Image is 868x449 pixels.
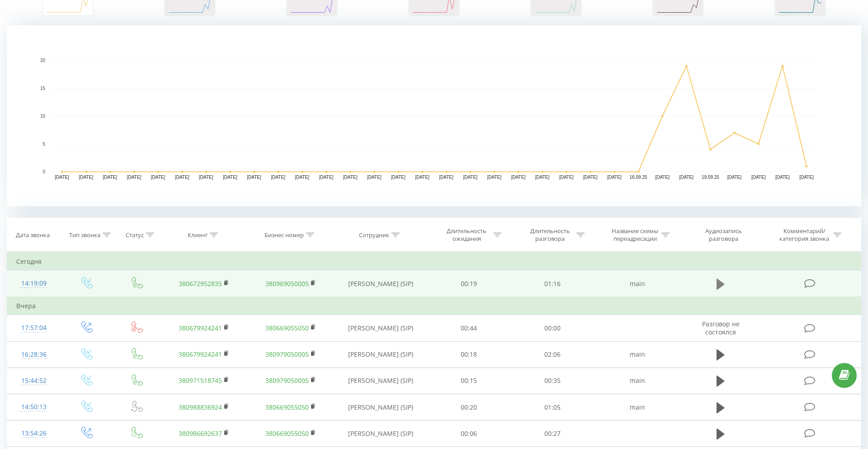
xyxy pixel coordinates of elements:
div: Название схемы переадресации [611,227,659,243]
text: [DATE] [535,175,550,180]
div: Дата звонка [16,231,50,239]
text: [DATE] [295,175,310,180]
a: 380969050005 [265,279,309,288]
text: [DATE] [391,175,406,180]
a: 380679924241 [179,350,222,358]
text: [DATE] [175,175,189,180]
td: main [594,368,681,394]
div: 16:28:36 [16,346,52,363]
a: 380988836924 [179,403,222,411]
div: Клиент [188,231,208,239]
td: 00:15 [427,368,510,394]
td: 00:19 [427,271,510,297]
div: Тип звонка [69,231,100,239]
td: Сегодня [7,253,861,271]
a: 380669055050 [265,429,309,438]
text: [DATE] [127,175,142,180]
td: main [594,271,681,297]
a: 380979050005 [265,350,309,358]
td: 00:27 [510,420,594,447]
text: [DATE] [775,175,790,180]
td: 00:00 [510,315,594,341]
svg: A chart. [7,25,861,206]
a: 380669055050 [265,324,309,332]
text: 19.09.25 [702,175,719,180]
td: [PERSON_NAME] (SIP) [334,341,427,368]
a: 380679924241 [179,324,222,332]
div: Сотрудник [359,231,389,239]
div: 15:44:52 [16,372,52,390]
td: main [594,341,681,368]
text: [DATE] [55,175,69,180]
div: Статус [126,231,144,239]
div: 17:57:04 [16,319,52,337]
text: [DATE] [487,175,502,180]
text: [DATE] [79,175,93,180]
td: 00:18 [427,341,510,368]
text: [DATE] [247,175,261,180]
td: [PERSON_NAME] (SIP) [334,315,427,341]
div: 14:19:09 [16,275,52,292]
td: 02:06 [510,341,594,368]
text: 0 [42,169,45,174]
text: [DATE] [151,175,165,180]
text: [DATE] [607,175,622,180]
text: [DATE] [415,175,429,180]
td: 01:16 [510,271,594,297]
div: Аудиозапись разговора [694,227,753,243]
td: [PERSON_NAME] (SIP) [334,368,427,394]
text: [DATE] [727,175,742,180]
div: 13:54:26 [16,425,52,442]
div: Бизнес номер [264,231,304,239]
text: 5 [42,142,45,147]
a: 380979050005 [265,376,309,385]
text: [DATE] [103,175,118,180]
text: [DATE] [463,175,477,180]
div: Длительность разговора [526,227,574,243]
text: [DATE] [751,175,766,180]
text: [DATE] [655,175,670,180]
a: 380986692637 [179,429,222,438]
text: [DATE] [223,175,237,180]
td: [PERSON_NAME] (SIP) [334,394,427,420]
td: 00:06 [427,420,510,447]
td: [PERSON_NAME] (SIP) [334,420,427,447]
text: [DATE] [319,175,334,180]
text: 15 [40,86,46,91]
td: 00:44 [427,315,510,341]
text: [DATE] [511,175,526,180]
div: Длительность ожидания [443,227,491,243]
text: [DATE] [799,175,814,180]
td: 01:05 [510,394,594,420]
text: 10 [40,114,46,119]
div: Комментарий/категория звонка [778,227,831,243]
td: main [594,394,681,420]
a: 380669055050 [265,403,309,411]
text: [DATE] [439,175,453,180]
text: 16.09.25 [630,175,647,180]
td: 00:35 [510,368,594,394]
text: [DATE] [559,175,574,180]
text: [DATE] [367,175,382,180]
text: [DATE] [343,175,358,180]
a: 380971518745 [179,376,222,385]
span: Разговор не состоялся [702,320,740,336]
td: 00:20 [427,394,510,420]
text: [DATE] [199,175,213,180]
text: [DATE] [583,175,598,180]
a: 380672952835 [179,279,222,288]
div: 14:50:13 [16,398,52,416]
text: [DATE] [679,175,694,180]
td: Вчера [7,297,861,315]
text: 20 [40,58,46,63]
td: [PERSON_NAME] (SIP) [334,271,427,297]
text: [DATE] [271,175,285,180]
